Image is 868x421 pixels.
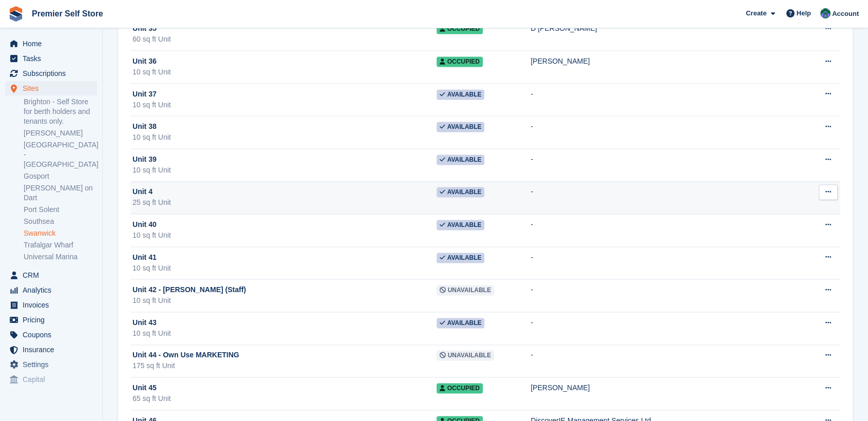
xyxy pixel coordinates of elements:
[24,97,97,126] a: Brighton - Self Store for berth holders and tenants only.
[24,240,97,250] a: Trafalgar Wharf
[133,23,157,34] span: Unit 35
[23,66,84,81] span: Subscriptions
[531,382,805,393] div: [PERSON_NAME]
[531,345,805,377] td: -
[5,283,97,297] a: menu
[133,263,437,274] div: 10 sq ft Unit
[531,56,805,67] div: [PERSON_NAME]
[133,197,437,208] div: 25 sq ft Unit
[133,393,437,404] div: 65 sq ft Unit
[5,36,97,51] a: menu
[437,350,494,360] span: Unavailable
[23,328,84,342] span: Coupons
[5,357,97,372] a: menu
[437,155,485,165] span: Available
[5,268,97,282] a: menu
[133,284,246,295] span: Unit 42 - [PERSON_NAME] (Staff)
[133,360,437,371] div: 175 sq ft Unit
[133,56,157,67] span: Unit 36
[133,230,437,241] div: 10 sq ft Unit
[24,217,97,226] a: Southsea
[24,183,97,203] a: [PERSON_NAME] on Dart
[133,154,157,165] span: Unit 39
[746,8,766,18] span: Create
[24,128,97,138] a: [PERSON_NAME]
[133,165,437,176] div: 10 sq ft Unit
[23,268,84,282] span: CRM
[437,56,483,67] span: Occupied
[23,372,84,387] span: Capital
[5,298,97,312] a: menu
[531,181,805,214] td: -
[23,51,84,66] span: Tasks
[437,24,483,34] span: Occupied
[24,205,97,215] a: Port Solent
[5,372,97,387] a: menu
[23,81,84,95] span: Sites
[23,298,84,312] span: Invoices
[133,67,437,78] div: 10 sq ft Unit
[133,252,157,263] span: Unit 41
[832,9,859,19] span: Account
[24,171,97,181] a: Gosport
[531,214,805,247] td: -
[5,313,97,327] a: menu
[437,253,485,263] span: Available
[531,83,805,116] td: -
[133,89,157,100] span: Unit 37
[531,149,805,182] td: -
[531,279,805,312] td: -
[531,116,805,149] td: -
[24,252,97,262] a: Universal Marina
[24,140,97,169] a: [GEOGRAPHIC_DATA] - [GEOGRAPHIC_DATA]
[133,317,157,328] span: Unit 43
[437,187,485,197] span: Available
[9,395,102,406] span: Storefront
[133,382,157,393] span: Unit 45
[531,23,805,34] div: D [PERSON_NAME]
[437,318,485,328] span: Available
[531,312,805,345] td: -
[133,132,437,143] div: 10 sq ft Unit
[133,350,239,360] span: Unit 44 - Own Use MARKETING
[23,342,84,357] span: Insurance
[437,89,485,100] span: Available
[820,8,831,18] img: Jo Granger
[133,295,437,306] div: 10 sq ft Unit
[531,246,805,279] td: -
[28,5,107,22] a: Premier Self Store
[133,100,437,110] div: 10 sq ft Unit
[437,285,494,295] span: Unavailable
[5,51,97,66] a: menu
[5,342,97,357] a: menu
[437,122,485,132] span: Available
[133,219,157,230] span: Unit 40
[797,8,811,18] span: Help
[23,313,84,327] span: Pricing
[437,383,483,393] span: Occupied
[133,121,157,132] span: Unit 38
[8,6,24,22] img: stora-icon-8386f47178a22dfd0bd8f6a31ec36ba5ce8667c1dd55bd0f319d3a0aa187defe.svg
[5,66,97,81] a: menu
[24,228,97,238] a: Swanwick
[133,186,153,197] span: Unit 4
[133,328,437,339] div: 10 sq ft Unit
[133,34,437,45] div: 60 sq ft Unit
[5,328,97,342] a: menu
[437,220,485,230] span: Available
[23,357,84,372] span: Settings
[23,36,84,51] span: Home
[23,283,84,297] span: Analytics
[5,81,97,95] a: menu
